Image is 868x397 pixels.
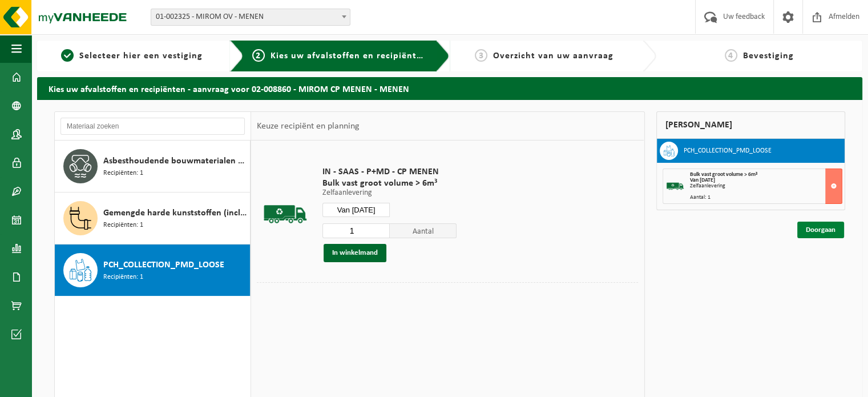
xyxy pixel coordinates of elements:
[390,223,457,238] span: Aantal
[322,189,457,197] p: Zelfaanlevering
[55,244,251,296] button: PCH_COLLECTION_PMD_LOOSE Recipiënten: 1
[322,203,390,217] input: Selecteer datum
[151,9,350,26] span: 01-002325 - MIROM OV - MENEN
[55,141,251,193] button: Asbesthoudende bouwmaterialen cementgebonden (hechtgebonden) Recipiënten: 1
[61,49,74,62] span: 1
[60,118,245,135] input: Materiaal zoeken
[656,111,846,139] div: [PERSON_NAME]
[103,168,143,179] span: Recipiënten: 1
[690,183,842,189] div: Zelfaanlevering
[322,178,457,189] span: Bulk vast groot volume > 6m³
[103,220,143,231] span: Recipiënten: 1
[322,166,457,178] span: IN - SAAS - P+MD - CP MENEN
[79,51,203,61] span: Selecteer hier een vestiging
[103,206,247,220] span: Gemengde harde kunststoffen (incl. PVC), recycleerbaar (huishoudelijk)
[37,77,862,99] h2: Kies uw afvalstoffen en recipiënten - aanvraag voor 02-008860 - MIROM CP MENEN - MENEN
[684,142,772,160] h3: PCH_COLLECTION_PMD_LOOSE
[103,154,247,168] span: Asbesthoudende bouwmaterialen cementgebonden (hechtgebonden)
[743,51,794,61] span: Bevestiging
[151,9,350,25] span: 01-002325 - MIROM OV - MENEN
[252,49,265,62] span: 2
[103,272,143,283] span: Recipiënten: 1
[43,49,221,63] a: 1Selecteer hier een vestiging
[475,49,487,62] span: 3
[797,222,844,238] a: Doorgaan
[251,112,365,141] div: Keuze recipiënt en planning
[324,244,386,262] button: In winkelmand
[55,193,251,244] button: Gemengde harde kunststoffen (incl. PVC), recycleerbaar (huishoudelijk) Recipiënten: 1
[725,49,737,62] span: 4
[493,51,613,61] span: Overzicht van uw aanvraag
[271,51,427,61] span: Kies uw afvalstoffen en recipiënten
[103,258,224,272] span: PCH_COLLECTION_PMD_LOOSE
[690,171,757,178] span: Bulk vast groot volume > 6m³
[690,177,715,183] strong: Van [DATE]
[690,195,842,200] div: Aantal: 1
